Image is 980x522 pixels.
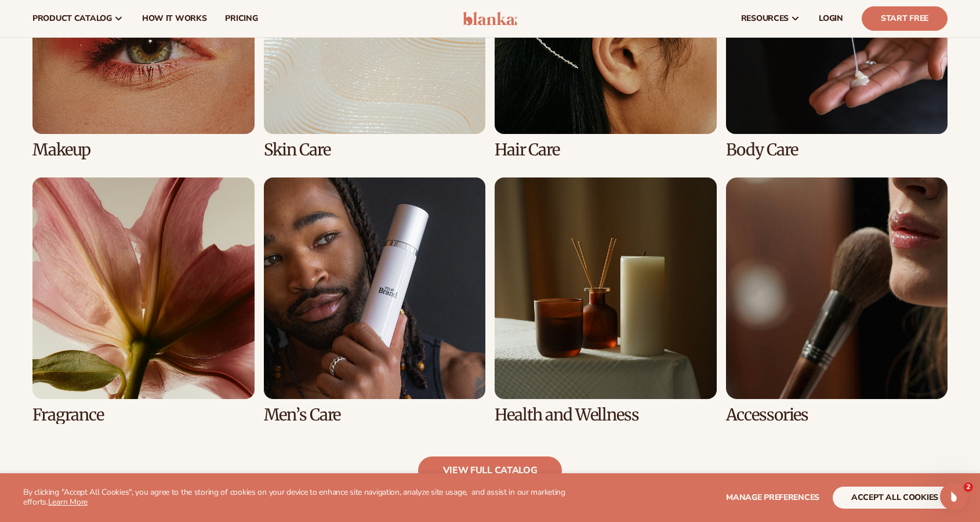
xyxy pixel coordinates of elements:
div: 7 / 8 [495,177,717,424]
h3: Makeup [32,141,255,159]
button: accept all cookies [833,487,957,509]
a: Start Free [862,6,948,31]
a: view full catalog [418,456,562,484]
div: 6 / 8 [264,177,486,424]
div: 8 / 8 [726,177,948,424]
span: How It Works [142,14,207,23]
h3: Hair Care [495,141,717,159]
button: Manage preferences [726,487,819,509]
span: product catalog [32,14,112,23]
iframe: Intercom live chat [940,483,968,510]
span: resources [741,14,789,23]
h3: Body Care [726,141,948,159]
span: LOGIN [819,14,843,23]
img: logo [463,12,518,26]
a: Learn More [48,496,88,507]
h3: Skin Care [264,141,486,159]
p: By clicking "Accept All Cookies", you agree to the storing of cookies on your device to enhance s... [23,488,574,507]
span: 2 [964,483,973,492]
span: pricing [225,14,257,23]
div: 5 / 8 [32,177,255,424]
span: Manage preferences [726,492,819,503]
